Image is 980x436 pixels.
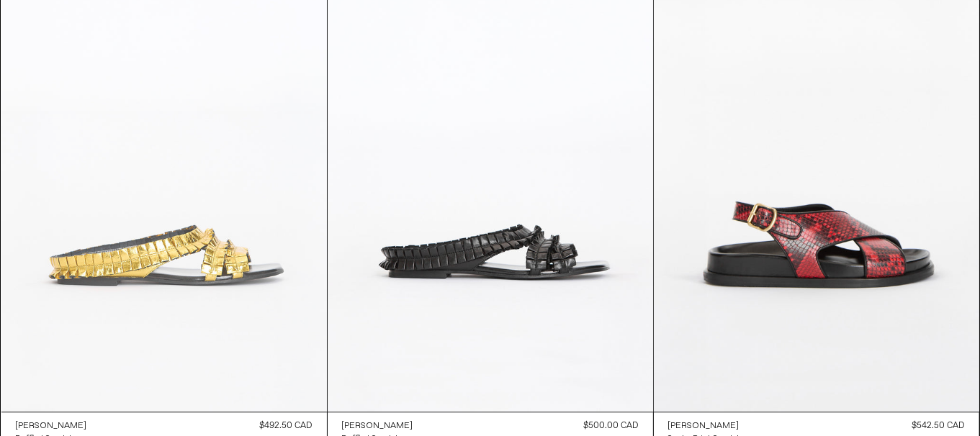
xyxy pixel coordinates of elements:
div: [PERSON_NAME] [16,420,87,432]
a: [PERSON_NAME] [342,419,413,432]
div: $492.50 CAD [260,419,313,432]
a: [PERSON_NAME] [668,419,740,432]
div: $500.00 CAD [584,419,639,432]
div: $542.50 CAD [912,419,965,432]
a: [PERSON_NAME] [16,419,87,432]
div: [PERSON_NAME] [342,420,413,432]
div: [PERSON_NAME] [668,420,740,432]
